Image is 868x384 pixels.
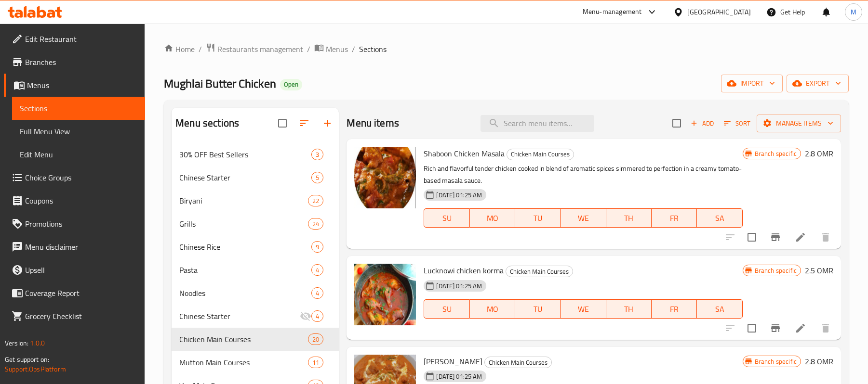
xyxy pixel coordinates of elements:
span: Chinese Rice [179,241,311,253]
div: Chicken Main Courses20 [172,328,339,351]
span: Chicken Main Courses [507,149,574,160]
button: SA [697,208,742,228]
img: Shaboon Chicken Masala [354,147,416,208]
button: MO [470,208,515,228]
span: Coupons [25,195,137,206]
span: Edit Restaurant [25,33,137,45]
span: [PERSON_NAME] [424,354,482,369]
div: Biryani22 [172,189,339,212]
span: TU [519,211,557,225]
span: 1.0.0 [30,337,45,349]
span: TU [519,302,557,316]
span: Menu disclaimer [25,241,137,253]
button: Branch-specific-item [764,226,787,249]
button: TU [515,208,561,228]
span: Noodles [179,287,311,299]
span: 30% OFF Best Sellers [179,149,311,160]
button: FR [652,299,697,319]
div: Noodles4 [172,282,339,305]
span: 11 [308,358,323,367]
li: / [307,43,310,55]
span: Select section [667,113,687,133]
h6: 2.5 OMR [805,264,833,277]
a: Restaurants management [206,43,303,55]
span: [DATE] 01:25 AM [432,372,486,381]
a: Coupons [4,189,145,212]
span: Lucknowi chicken korma [424,263,504,278]
span: 3 [312,150,323,159]
span: SA [701,302,738,316]
p: Rich and flavorful tender chicken cooked in blend of aromatic spices simmered to perfection in a ... [424,163,742,187]
a: Upsell [4,258,145,282]
input: search [481,115,594,132]
h2: Menu items [347,116,399,130]
span: Open [280,80,302,89]
span: Chicken Main Courses [485,357,551,368]
a: Menu disclaimer [4,235,145,258]
div: items [311,172,323,183]
span: Get support on: [5,353,49,366]
span: Branch specific [751,357,801,366]
button: WE [561,208,606,228]
span: Promotions [25,218,137,230]
span: TH [610,211,648,225]
span: Chicken Main Courses [179,333,308,345]
span: Branch specific [751,149,801,158]
span: Chinese Starter [179,310,300,322]
span: Select to update [742,318,762,338]
span: SA [701,211,738,225]
div: Chicken Main Courses [484,357,552,368]
a: Home [164,43,195,55]
span: Sort sections [293,112,316,135]
div: Chinese Rice9 [172,235,339,258]
span: Select all sections [272,113,293,133]
button: SA [697,299,742,319]
span: WE [564,211,602,225]
div: 30% OFF Best Sellers3 [172,143,339,166]
span: Sections [359,43,387,55]
button: WE [561,299,606,319]
span: 5 [312,173,323,182]
button: delete [814,317,837,340]
button: FR [652,208,697,228]
span: 24 [308,219,323,229]
button: Manage items [757,115,841,132]
span: 9 [312,243,323,252]
div: Grills24 [172,212,339,235]
button: Sort [721,116,753,131]
span: Sort [724,118,750,129]
span: Sections [20,102,137,114]
div: Menu-management [583,6,642,18]
span: Grills [179,218,308,230]
span: Menus [27,79,137,91]
div: Open [280,79,302,90]
span: Branches [25,56,137,68]
div: Chicken Main Courses [507,149,574,160]
span: Branch specific [751,266,801,275]
a: Promotions [4,212,145,235]
span: 4 [312,289,323,298]
span: 22 [308,196,323,205]
span: MO [474,211,511,225]
button: TU [515,299,561,319]
span: Sort items [718,116,757,131]
span: Pasta [179,264,311,276]
nav: breadcrumb [164,43,849,55]
span: 4 [312,312,323,321]
span: Manage items [764,117,833,129]
span: Biryani [179,195,308,206]
span: Version: [5,337,28,349]
div: Mutton Main Courses11 [172,351,339,374]
div: Chinese Starter5 [172,166,339,189]
div: items [311,149,323,160]
h2: Menu sections [175,116,239,130]
h6: 2.8 OMR [805,355,833,368]
li: / [199,43,202,55]
span: M [851,7,856,17]
a: Sections [12,97,145,120]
